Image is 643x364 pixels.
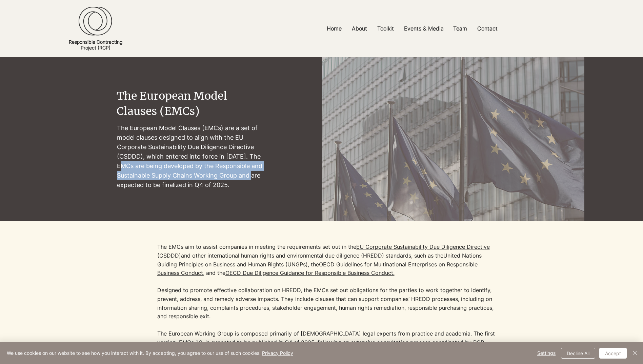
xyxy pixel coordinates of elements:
span: The European Model Clauses (EMCs) [117,89,227,118]
p: The European Working Group is composed primarily of [DEMOGRAPHIC_DATA] legal experts from practic... [157,329,496,356]
p: The European Model Clauses (EMCs) are a set of model clauses designed to align with the EU Corpor... [117,123,264,190]
img: Close [631,349,639,357]
p: The EMCs aim to assist companies in meeting the requirements set out in the and other internation... [157,243,496,321]
p: About [348,21,370,36]
a: Contact [472,21,503,36]
button: Close [631,348,639,359]
img: pexels-marco-288924445-13153479_edited.jpg [322,57,584,304]
button: Decline All [561,348,595,359]
a: Toolkit [372,21,399,36]
a: OECD Due Diligence Guidance for Responsible Business Conduct. [225,269,395,276]
p: Contact [474,21,501,36]
p: Events & Media [401,21,447,36]
a: About [347,21,372,36]
p: Home [323,21,345,36]
nav: Site [240,21,584,36]
p: Team [450,21,470,36]
a: Team [448,21,472,36]
button: Accept [599,348,627,359]
span: We use cookies on our website to see how you interact with it. By accepting, you agree to our use... [7,350,293,356]
a: Home [322,21,347,36]
span: Settings [537,348,556,358]
a: United Nations Guiding Principles on Business and Human Rights (UNGPs) [157,252,482,268]
p: Toolkit [374,21,397,36]
a: Privacy Policy [262,350,293,356]
a: Events & Media [399,21,448,36]
a: Responsible ContractingProject (RCP) [69,39,122,50]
